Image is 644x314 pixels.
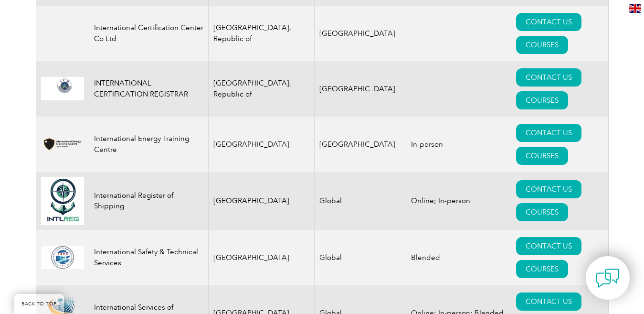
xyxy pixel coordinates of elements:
td: International Certification Center Co Ltd [89,6,208,61]
td: [GEOGRAPHIC_DATA] [315,6,406,61]
td: Blended [406,230,511,285]
a: BACK TO TOP [14,294,64,314]
img: 0d58a1d0-3c89-ec11-8d20-0022481579a4-logo.png [41,246,84,269]
td: [GEOGRAPHIC_DATA], Republic of [208,6,315,61]
td: Global [315,172,406,230]
a: COURSES [516,91,568,109]
td: [GEOGRAPHIC_DATA] [208,230,315,285]
a: CONTACT US [516,292,581,311]
td: International Energy Training Centre [89,117,208,172]
a: CONTACT US [516,68,581,87]
a: COURSES [516,36,568,54]
img: ea2793ac-3439-ea11-a813-000d3a79722d-logo.jpg [41,177,84,225]
td: Online; In-person [406,172,511,230]
td: [GEOGRAPHIC_DATA] [208,172,315,230]
a: COURSES [516,203,568,221]
a: CONTACT US [516,124,581,142]
td: In-person [406,117,511,172]
img: 1ef51344-447f-ed11-81ac-0022481565fd-logo.png [41,137,84,151]
td: Global [315,230,406,285]
a: CONTACT US [516,13,581,31]
a: COURSES [516,260,568,278]
td: [GEOGRAPHIC_DATA], Republic of [208,61,315,117]
td: [GEOGRAPHIC_DATA] [208,117,315,172]
td: INTERNATIONAL CERTIFICATION REGISTRAR [89,61,208,117]
img: 50fa9870-76a4-ea11-a812-000d3a79722d-logo.png [41,77,84,100]
a: CONTACT US [516,237,581,255]
img: en [629,4,641,13]
a: CONTACT US [516,180,581,198]
td: [GEOGRAPHIC_DATA] [315,61,406,117]
a: COURSES [516,147,568,165]
img: contact-chat.png [596,266,620,290]
td: International Register of Shipping [89,172,208,230]
td: [GEOGRAPHIC_DATA] [315,117,406,172]
td: International Safety & Technical Services [89,230,208,285]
